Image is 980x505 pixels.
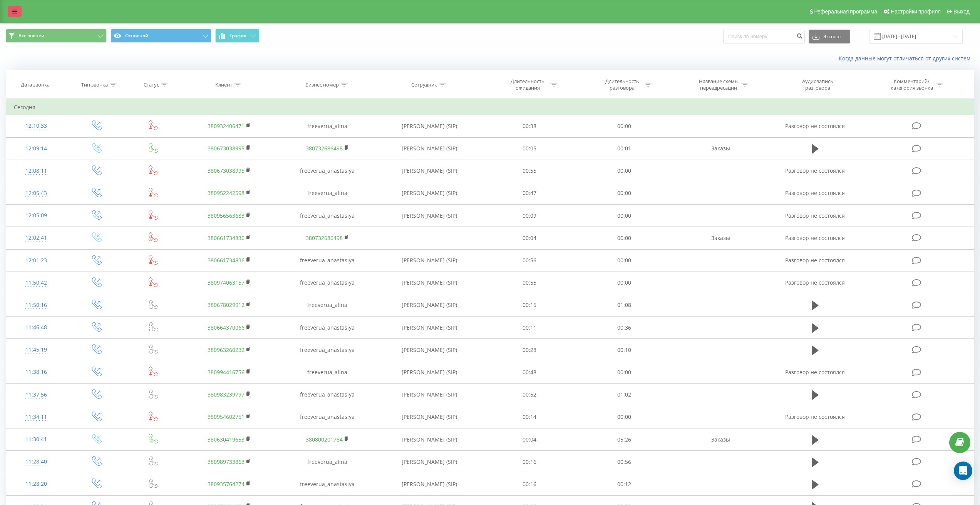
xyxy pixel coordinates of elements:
[278,451,376,473] td: freeverua_alina
[577,137,671,160] td: 00:01
[785,257,845,264] span: Разговор не состоялся
[377,272,482,294] td: [PERSON_NAME] (SIP)
[482,451,577,473] td: 00:16
[507,78,548,91] div: Длительность ожидания
[482,383,577,406] td: 00:52
[14,410,59,425] div: 11:34:11
[208,212,245,219] a: 380956563683
[577,227,671,249] td: 00:00
[785,189,845,197] span: Разговор не состоялся
[6,100,974,115] td: Сегодня
[785,413,845,420] span: Разговор не состоялся
[306,234,343,242] a: 380732686498
[601,78,643,91] div: Длительность разговора
[482,115,577,137] td: 00:38
[482,317,577,339] td: 00:11
[577,473,671,495] td: 00:12
[278,317,376,339] td: freeverua_anastasiya
[377,205,482,227] td: [PERSON_NAME] (SIP)
[208,145,245,152] a: 380673038995
[482,361,577,383] td: 00:48
[839,55,974,62] a: Когда данные могут отличаться от других систем
[577,406,671,428] td: 00:00
[14,298,59,313] div: 11:50:16
[6,29,107,43] button: Все звонки
[278,272,376,294] td: freeverua_anastasiya
[278,406,376,428] td: freeverua_anastasiya
[577,160,671,182] td: 00:00
[577,115,671,137] td: 00:00
[144,82,159,88] div: Статус
[14,365,59,380] div: 11:38:16
[208,257,245,264] a: 380661734836
[482,428,577,451] td: 00:04
[278,160,376,182] td: freeverua_anastasiya
[482,137,577,160] td: 00:05
[377,473,482,495] td: [PERSON_NAME] (SIP)
[14,141,59,156] div: 12:09:14
[577,383,671,406] td: 01:02
[723,30,805,43] input: Поиск по номеру
[785,167,845,174] span: Разговор не состоялся
[482,160,577,182] td: 00:55
[305,82,339,88] div: Бизнес номер
[208,122,245,130] a: 380932406471
[577,182,671,204] td: 00:00
[14,320,59,335] div: 11:46:48
[577,451,671,473] td: 00:56
[278,361,376,383] td: freeverua_alina
[953,8,970,15] span: Выход
[577,339,671,361] td: 00:10
[482,339,577,361] td: 00:28
[377,339,482,361] td: [PERSON_NAME] (SIP)
[482,182,577,204] td: 00:47
[954,462,972,480] div: Open Intercom Messenger
[278,115,376,137] td: freeverua_alina
[785,234,845,242] span: Разговор не состоялся
[785,122,845,130] span: Разговор не состоялся
[889,78,934,91] div: Комментарий/категория звонка
[208,413,245,420] a: 380954602751
[111,29,211,43] button: Основной
[278,339,376,361] td: freeverua_anastasiya
[208,368,245,376] a: 380994416756
[377,249,482,272] td: [PERSON_NAME] (SIP)
[14,253,59,268] div: 12:01:23
[482,406,577,428] td: 00:14
[482,249,577,272] td: 00:56
[671,137,769,160] td: Заказы
[208,458,245,465] a: 380989733863
[377,160,482,182] td: [PERSON_NAME] (SIP)
[577,361,671,383] td: 00:00
[809,30,850,43] button: Экспорт
[306,145,343,152] a: 380732686498
[208,301,245,308] a: 380678029912
[482,473,577,495] td: 00:16
[377,451,482,473] td: [PERSON_NAME] (SIP)
[278,249,376,272] td: freeverua_anastasiya
[208,189,245,197] a: 380952242598
[785,212,845,219] span: Разговор не состоялся
[577,249,671,272] td: 00:00
[14,275,59,290] div: 11:50:42
[18,33,44,39] span: Все звонки
[278,205,376,227] td: freeverua_anastasiya
[698,78,739,91] div: Название схемы переадресации
[785,279,845,286] span: Разговор не состоялся
[208,234,245,242] a: 380661734836
[377,406,482,428] td: [PERSON_NAME] (SIP)
[377,294,482,316] td: [PERSON_NAME] (SIP)
[278,182,376,204] td: freeverua_alina
[482,294,577,316] td: 00:15
[671,227,769,249] td: Заказы
[208,167,245,174] a: 380673038995
[14,387,59,402] div: 11:37:56
[411,82,437,88] div: Сотрудник
[208,324,245,331] a: 380664370066
[14,163,59,178] div: 12:08:11
[14,118,59,133] div: 12:10:33
[792,78,843,91] div: Аудиозапись разговора
[215,29,260,43] button: График
[377,137,482,160] td: [PERSON_NAME] (SIP)
[14,342,59,357] div: 11:45:19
